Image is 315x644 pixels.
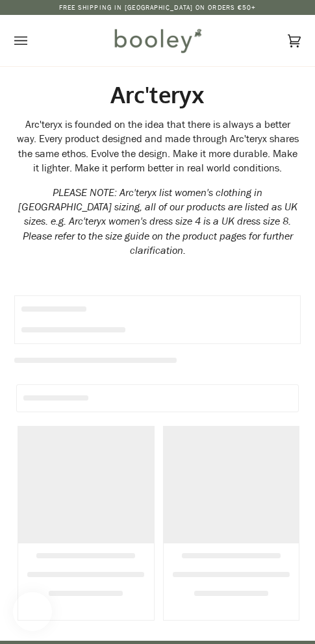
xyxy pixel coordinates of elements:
button: Open menu [14,15,53,66]
img: Booley [110,25,205,56]
p: Free Shipping in [GEOGRAPHIC_DATA] on Orders €50+ [59,3,257,13]
iframe: Button to open loyalty program pop-up [13,592,52,631]
div: Arc'teryx is founded on the idea that there is always a better way. Every product designed and ma... [14,118,301,175]
em: PLEASE NOTE: Arc'teryx list women's clothing in [GEOGRAPHIC_DATA] sizing, all of our products are... [18,186,297,257]
h1: Arc'teryx [14,80,301,108]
